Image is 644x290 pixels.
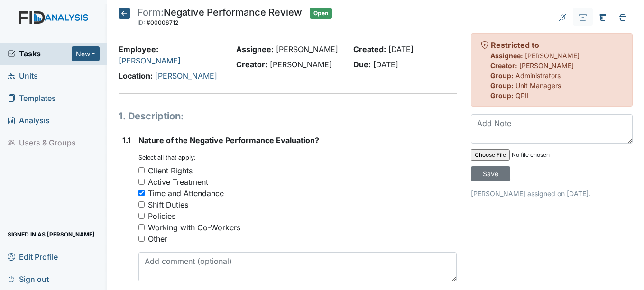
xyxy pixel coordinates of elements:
[353,60,371,69] strong: Due:
[138,19,145,26] span: ID:
[148,199,188,210] div: Shift Duties
[490,62,517,70] strong: Creator:
[138,201,145,208] input: Shift Duties
[525,52,580,60] span: [PERSON_NAME]
[119,56,181,65] a: [PERSON_NAME]
[8,69,38,83] span: Units
[138,213,145,219] input: Policies
[8,48,72,59] a: Tasks
[148,233,167,245] div: Other
[138,136,319,145] span: Nature of the Negative Performance Evaluation?
[8,272,49,286] span: Sign out
[138,236,145,242] input: Other
[515,82,561,90] span: Unit Managers
[471,166,510,181] input: Save
[515,72,561,80] span: Administrators
[310,8,332,19] span: Open
[148,210,175,222] div: Policies
[119,45,158,54] strong: Employee:
[236,60,267,69] strong: Creator:
[490,52,523,60] strong: Assignee:
[388,45,414,54] span: [DATE]
[138,154,196,161] small: Select all that apply:
[148,188,224,199] div: Time and Attendance
[8,227,95,242] span: Signed in as [PERSON_NAME]
[490,91,514,100] strong: Group:
[119,109,456,123] h1: 1. Description:
[138,167,145,173] input: Client Rights
[138,7,164,18] span: Form:
[147,19,178,26] span: #00006712
[155,71,217,81] a: [PERSON_NAME]
[138,224,145,230] input: Working with Co-Workers
[122,135,131,146] label: 1.1
[471,189,633,199] p: [PERSON_NAME] assigned on [DATE].
[353,45,386,54] strong: Created:
[119,71,153,81] strong: Location:
[8,249,58,264] span: Edit Profile
[148,176,208,188] div: Active Treatment
[490,82,514,90] strong: Group:
[236,45,274,54] strong: Assignee:
[138,190,145,196] input: Time and Attendance
[270,60,332,69] span: [PERSON_NAME]
[148,165,193,176] div: Client Rights
[72,46,100,61] button: New
[491,40,539,50] strong: Restricted to
[373,60,398,69] span: [DATE]
[8,91,56,106] span: Templates
[515,91,529,100] span: QPII
[490,72,514,80] strong: Group:
[138,8,302,28] div: Negative Performance Review
[138,179,145,185] input: Active Treatment
[148,222,240,233] div: Working with Co-Workers
[8,113,50,128] span: Analysis
[519,62,574,70] span: [PERSON_NAME]
[276,45,338,54] span: [PERSON_NAME]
